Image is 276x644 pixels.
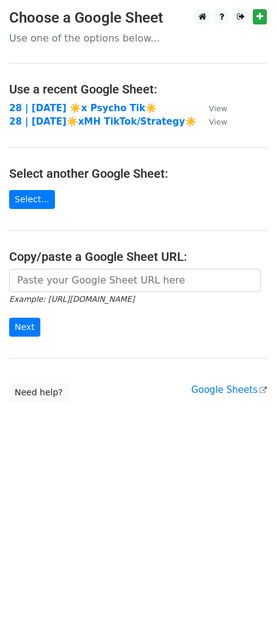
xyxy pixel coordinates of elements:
[9,295,134,304] small: Example: [URL][DOMAIN_NAME]
[9,116,197,127] a: 28 | [DATE]☀️xMH TikTok/Strategy☀️
[197,103,227,114] a: View
[9,103,157,114] a: 28 | [DATE] ☀️x Psycho Tik☀️
[191,384,267,395] a: Google Sheets
[209,117,227,126] small: View
[9,82,267,97] h4: Use a recent Google Sheet:
[197,116,227,127] a: View
[9,166,267,181] h4: Select another Google Sheet:
[209,104,227,113] small: View
[9,190,55,209] a: Select...
[9,249,267,264] h4: Copy/paste a Google Sheet URL:
[9,383,68,402] a: Need help?
[9,9,267,27] h3: Choose a Google Sheet
[9,269,261,292] input: Paste your Google Sheet URL here
[9,32,267,45] p: Use one of the options below...
[9,318,40,337] input: Next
